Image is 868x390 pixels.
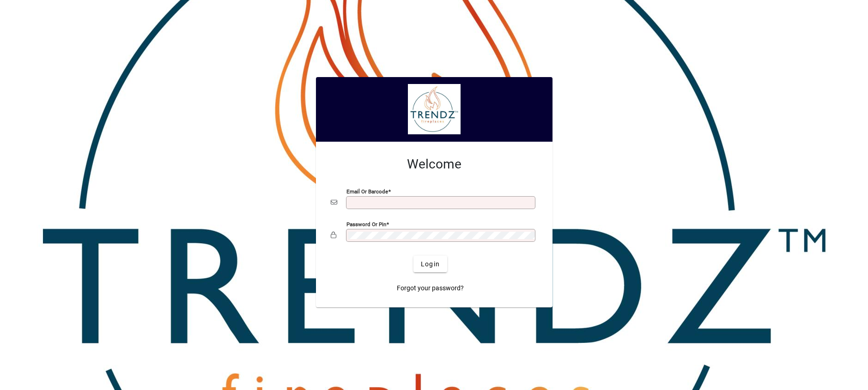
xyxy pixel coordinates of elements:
span: Login [421,259,440,269]
h2: Welcome [331,156,538,172]
a: Forgot your password? [393,280,467,296]
mat-label: Email or Barcode [346,188,388,195]
span: Forgot your password? [397,283,464,293]
mat-label: Password or Pin [346,221,386,228]
button: Login [413,256,447,272]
